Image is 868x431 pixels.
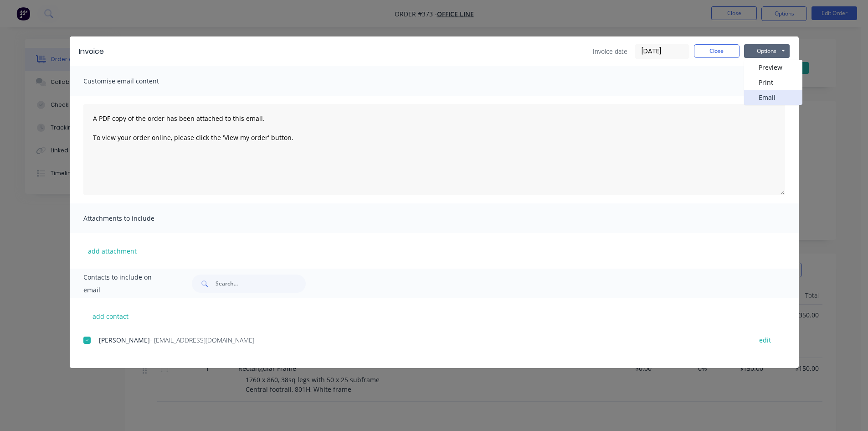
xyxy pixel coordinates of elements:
button: edit [754,334,776,346]
input: Search... [216,275,306,293]
span: Contacts to include on email [83,271,169,296]
span: Customise email content [83,75,184,88]
button: Print [744,75,802,90]
span: Invoice date [593,47,627,56]
span: - [EMAIL_ADDRESS][DOMAIN_NAME] [150,336,254,344]
button: Options [744,44,790,58]
span: [PERSON_NAME] [99,336,150,344]
button: Close [694,44,740,58]
button: add contact [83,309,138,323]
span: Attachments to include [83,212,184,225]
button: add attachment [83,244,141,258]
button: Preview [744,60,802,75]
button: Email [744,90,802,105]
div: Invoice [79,46,104,57]
textarea: A PDF copy of the order has been attached to this email. To view your order online, please click ... [83,104,785,195]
